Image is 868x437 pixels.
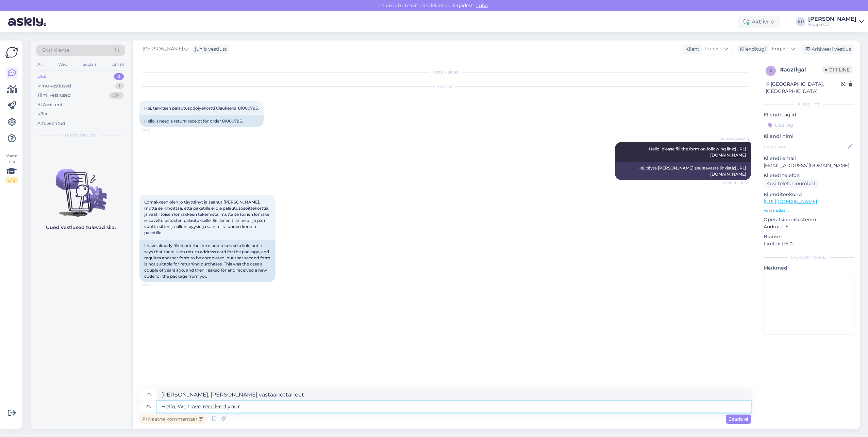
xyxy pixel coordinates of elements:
div: Klienditugi [737,46,766,53]
div: 2 / 3 [5,177,18,183]
div: Aktiivne [738,16,780,28]
a: [PERSON_NAME]Huppa OÜ [808,16,864,27]
input: Lisa nimi [764,143,847,150]
p: Kliendi email [764,155,854,162]
span: 17:26 [141,282,167,288]
div: 1 [115,83,124,90]
div: Kliendi info [764,101,854,107]
div: juhib vestlust [192,46,227,53]
div: [GEOGRAPHIC_DATA], [GEOGRAPHIC_DATA] [766,81,841,95]
span: 13:51 [141,127,167,132]
span: Luba [474,2,490,9]
div: All [36,60,44,69]
div: Arhiveeri vestlus [801,45,854,54]
span: Finnish [705,45,722,53]
p: Vaata edasi ... [764,207,854,213]
div: Email [111,60,125,69]
span: Lomakkeen olen jo täyttänyt ja saanut [PERSON_NAME], mutta se ilmoittaa, että paketille ei ole pa... [144,199,270,235]
div: [PERSON_NAME] [808,16,856,22]
div: Hello, I need a return receipt for order 81000785. [139,115,264,127]
span: Nähtud ✓ 16:37 [723,180,749,185]
textarea: [PERSON_NAME], [PERSON_NAME] vastaanottaneet [157,389,751,401]
div: fi [147,389,151,401]
p: Uued vestlused tulevad siia. [46,224,116,231]
img: Askly Logo [5,46,18,59]
p: Märkmed [764,264,854,272]
div: Uus [37,73,46,80]
div: Minu vestlused [37,83,71,90]
div: Privaatne kommentaar [139,415,206,424]
div: 0 [114,73,124,80]
span: English [772,45,789,53]
div: 99+ [109,92,124,99]
div: Klient [683,46,699,53]
p: [EMAIL_ADDRESS][DOMAIN_NAME] [764,162,854,169]
div: [PERSON_NAME] [764,254,854,260]
div: Vaata siia [5,153,18,183]
span: [PERSON_NAME] [720,136,749,142]
p: Kliendi tag'id [764,111,854,118]
textarea: Hello, We have received your [157,401,751,412]
p: Firefox 135.0 [764,240,854,247]
p: Android 15 [764,223,854,230]
img: No chats [31,157,131,218]
div: Hei, täytä [PERSON_NAME] seuraavasta linkistä: [615,162,751,180]
span: Hello, please fill the form on following link: [649,146,746,158]
div: Vestlus algas [139,69,751,75]
div: # aoz1lgal [780,66,822,74]
span: Offline [822,66,852,74]
p: Kliendi telefon [764,172,854,179]
span: a [769,68,772,73]
div: Tiimi vestlused [37,92,71,99]
div: KU [796,17,805,27]
div: Socials [81,60,98,69]
p: Klienditeekond [764,191,854,198]
div: I have already filled out the form and received a link, but it says that there is no return addre... [139,240,276,282]
div: Arhiveeritud [37,120,65,127]
div: Kõik [37,111,47,117]
p: Brauser [764,233,854,240]
input: Lisa tag [764,120,854,130]
div: AI Assistent [37,101,63,108]
span: Otsi kliente [42,47,69,54]
div: Küsi telefoninumbrit [764,179,818,188]
div: Huppa OÜ [808,22,856,27]
div: en [146,401,152,412]
div: [DATE] [139,83,751,90]
span: Hei, tarvitsen palautusodoiyekortti tilaukselle 81000785. [144,106,259,111]
span: Saada [729,416,748,422]
span: Uued vestlused [65,132,97,138]
p: Kliendi nimi [764,133,854,140]
p: Operatsioonisüsteem [764,216,854,223]
span: [PERSON_NAME] [143,45,183,53]
a: [URL][DOMAIN_NAME] [764,198,817,205]
div: Web [57,60,69,69]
